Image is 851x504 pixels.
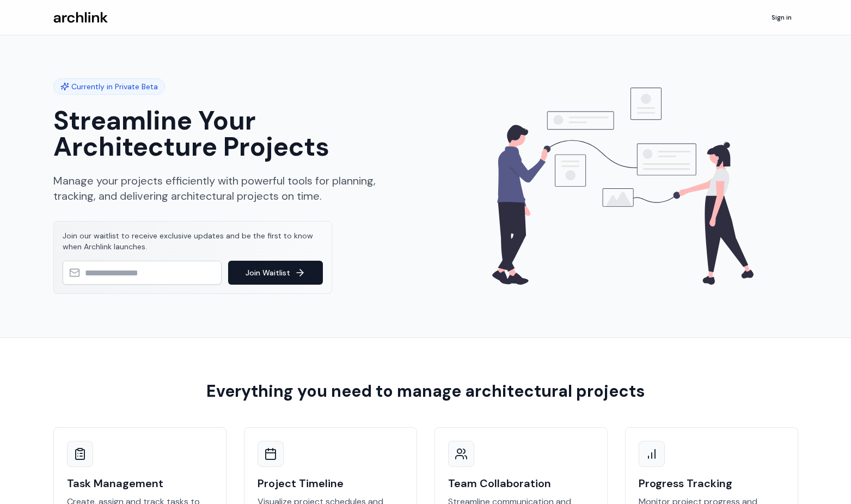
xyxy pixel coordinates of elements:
[53,108,404,160] h1: Streamline Your Architecture Projects
[765,9,798,26] a: Sign in
[71,81,158,92] span: Currently in Private Beta
[53,173,404,204] p: Manage your projects efficiently with powerful tools for planning, tracking, and delivering archi...
[258,476,403,491] h3: Project Timeline
[53,12,108,23] img: Archlink
[67,476,213,491] h3: Task Management
[448,476,594,491] h3: Team Collaboration
[639,476,785,491] h3: Progress Tracking
[228,261,323,285] button: Join Waitlist
[63,230,323,252] p: Join our waitlist to receive exclusive updates and be the first to know when Archlink launches.
[53,382,798,401] h2: Everything you need to manage architectural projects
